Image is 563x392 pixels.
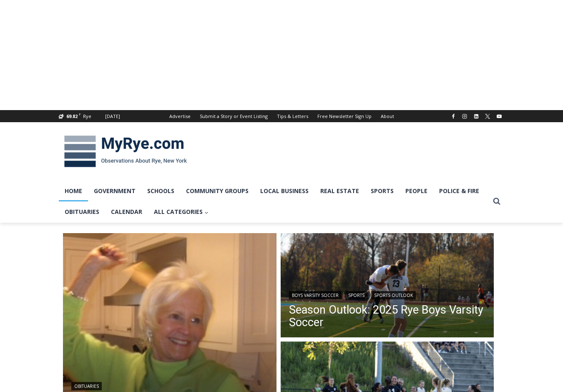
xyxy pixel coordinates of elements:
[59,130,192,173] img: MyRye.com
[400,181,433,201] a: People
[289,291,342,299] a: Boys Varsity Soccer
[281,233,494,340] a: Read More Season Outlook: 2025 Rye Boys Varsity Soccer
[195,110,272,122] a: Submit a Story or Event Listing
[345,291,367,299] a: Sports
[489,194,504,209] button: View Search Form
[314,181,365,201] a: Real Estate
[165,110,195,122] a: Advertise
[254,181,314,201] a: Local Business
[376,110,399,122] a: About
[59,201,105,222] a: Obituaries
[105,113,120,120] div: [DATE]
[289,304,486,329] a: Season Outlook: 2025 Rye Boys Varsity Soccer
[141,181,180,201] a: Schools
[180,181,254,201] a: Community Groups
[494,111,504,121] a: YouTube
[448,111,458,121] a: Facebook
[59,181,489,223] nav: Primary Navigation
[365,181,400,201] a: Sports
[371,291,416,299] a: Sports Outlook
[154,207,209,216] span: All Categories
[66,113,78,119] span: 69.82
[59,181,88,201] a: Home
[83,113,91,120] div: Rye
[165,110,399,122] nav: Secondary Navigation
[281,233,494,340] img: (PHOTO: Alex van der Voort and Lex Cox of Rye Boys Varsity Soccer on Thursday, October 31, 2024 f...
[71,382,102,390] a: Obituaries
[289,289,486,299] div: | |
[483,111,493,121] a: X
[272,110,313,122] a: Tips & Letters
[460,111,470,121] a: Instagram
[471,111,481,121] a: Linkedin
[313,110,376,122] a: Free Newsletter Sign Up
[148,201,214,222] a: All Categories
[88,181,141,201] a: Government
[433,181,485,201] a: Police & Fire
[79,112,81,116] span: F
[105,201,148,222] a: Calendar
